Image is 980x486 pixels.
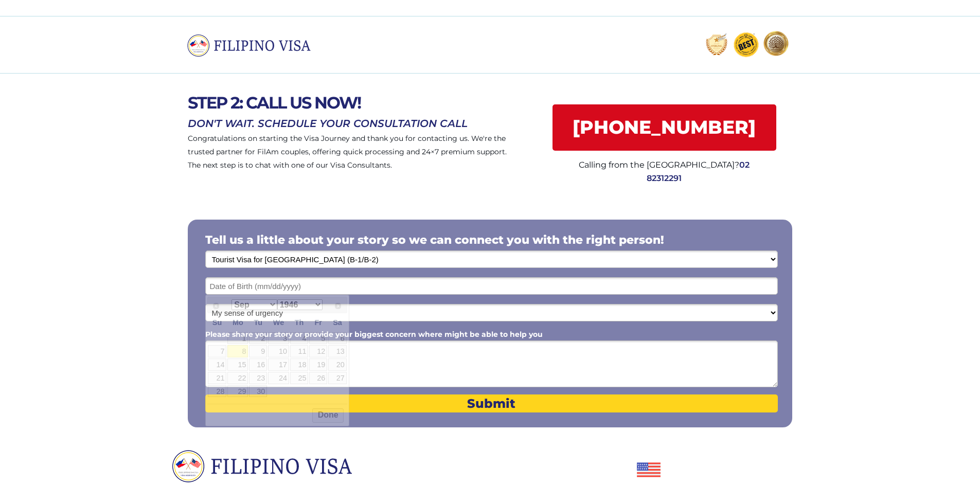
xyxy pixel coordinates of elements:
[249,332,267,345] a: 2
[295,318,304,327] span: Thursday
[227,358,248,371] a: 15
[205,330,543,339] span: Please share your story or provide your biggest concern where might be able to help you
[205,233,664,247] span: Tell us a little about your story so we can connect you with the right person!
[254,318,262,327] span: Tuesday
[208,358,227,371] a: 14
[205,277,778,295] input: Date of Birth (mm/dd/yyyy)
[227,372,248,384] a: 22
[233,318,243,327] span: Monday
[188,93,361,113] span: STEP 2: CALL US NOW!
[328,345,347,357] a: 13
[205,394,778,412] button: Submit
[268,372,289,384] a: 24
[205,396,778,411] span: Submit
[208,385,227,398] a: 28
[333,318,342,327] span: Saturday
[553,104,776,151] a: [PHONE_NUMBER]
[268,332,289,345] a: 3
[188,117,468,130] span: DON'T WAIT. SCHEDULE YOUR CONSULTATION CALL
[328,332,347,345] a: 6
[277,299,323,310] select: Select year
[249,372,267,384] a: 23
[227,345,248,357] a: 8
[208,345,227,357] a: 7
[249,358,267,371] a: 16
[309,332,327,345] a: 5
[290,345,308,357] a: 11
[231,299,277,310] select: Select month
[290,332,308,345] a: 4
[579,160,739,170] span: Calling from the [GEOGRAPHIC_DATA]?
[309,358,327,371] a: 19
[309,372,327,384] a: 26
[290,372,308,384] a: 25
[212,318,222,327] span: Sunday
[268,358,289,371] a: 17
[328,372,347,384] a: 27
[188,134,507,170] span: Congratulations on starting the Visa Journey and thank you for contacting us. We're the trusted p...
[208,372,227,384] a: 21
[273,318,284,327] span: Wednesday
[227,385,248,398] a: 29
[249,385,267,398] a: 30
[290,358,308,371] a: 18
[553,116,776,138] span: [PHONE_NUMBER]
[268,345,289,357] a: 10
[312,408,344,423] button: Done
[309,345,327,357] a: 12
[328,358,347,371] a: 20
[249,345,267,357] a: 9
[315,318,322,327] span: Friday
[227,332,248,345] a: 1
